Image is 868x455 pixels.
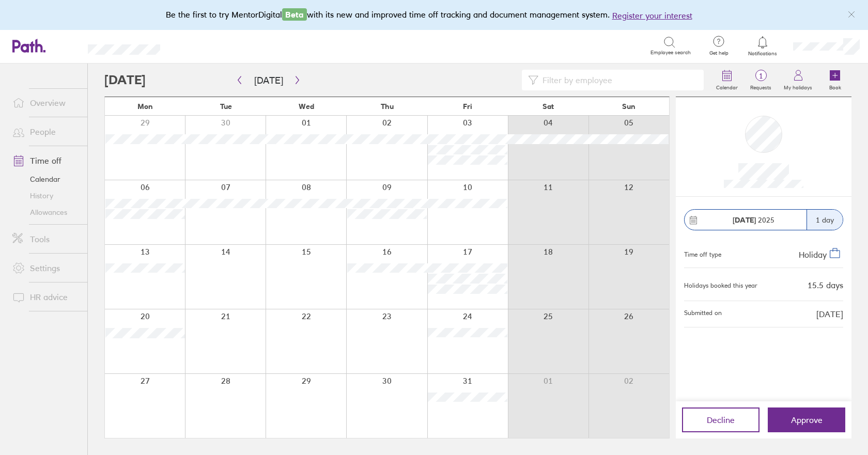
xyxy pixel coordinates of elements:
[823,82,847,91] label: Book
[4,229,87,249] a: Tools
[381,102,394,111] span: Thu
[4,92,87,113] a: Overview
[220,102,232,111] span: Tue
[684,247,721,259] div: Time off type
[702,50,736,56] span: Get help
[816,309,843,319] span: [DATE]
[733,215,756,225] strong: [DATE]
[799,249,827,260] span: Holiday
[778,64,818,97] a: My holidays
[4,171,87,187] a: Calendar
[4,187,87,204] a: History
[4,150,87,171] a: Time off
[746,51,780,57] span: Notifications
[744,82,778,91] label: Requests
[282,8,307,21] span: Beta
[622,102,636,111] span: Sun
[463,102,472,111] span: Fri
[807,210,843,230] div: 1 day
[538,70,698,90] input: Filter by employee
[746,35,780,57] a: Notifications
[744,72,778,80] span: 1
[188,41,214,50] div: Search
[710,82,744,91] label: Calendar
[4,287,87,307] a: HR advice
[768,407,845,432] button: Approve
[542,102,554,111] span: Sat
[650,50,691,56] span: Employee search
[791,415,823,425] span: Approve
[733,216,774,224] span: 2025
[682,407,760,432] button: Decline
[246,72,291,89] button: [DATE]
[4,204,87,221] a: Allowances
[684,282,757,289] div: Holidays booked this year
[818,64,851,97] a: Book
[299,102,314,111] span: Wed
[4,258,87,278] a: Settings
[612,9,692,22] button: Register your interest
[778,82,818,91] label: My holidays
[710,64,744,97] a: Calendar
[707,415,735,425] span: Decline
[4,121,87,142] a: People
[684,309,722,319] span: Submitted on
[808,280,843,290] div: 15.5 days
[744,64,778,97] a: 1Requests
[137,102,153,111] span: Mon
[166,8,703,22] div: Be the first to try MentorDigital with its new and improved time off tracking and document manage...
